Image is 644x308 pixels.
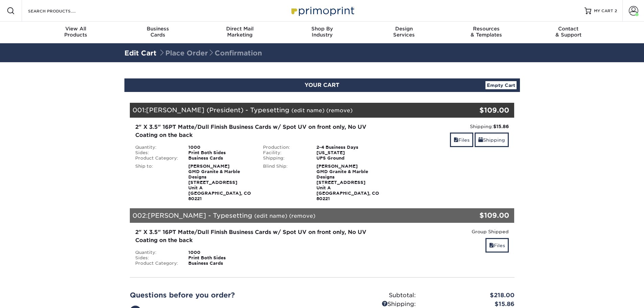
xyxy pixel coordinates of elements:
div: Group Shipped [391,228,509,235]
div: Quantity: [130,250,184,255]
input: SEARCH PRODUCTS..... [27,7,93,15]
div: Blind Ship: [258,164,311,202]
div: 2" X 3.5" 16PT Matte/Dull Finish Business Cards w/ Spot UV on front only, No UV Coating on the back [135,228,381,244]
a: (remove) [289,213,315,219]
div: Sides: [130,150,184,156]
span: [PERSON_NAME] - Typesetting [148,212,252,219]
a: (remove) [326,107,353,114]
div: UPS Ground [311,156,386,161]
strong: [PERSON_NAME] GMD Granite & Marble Designs [STREET_ADDRESS] Unit A [GEOGRAPHIC_DATA], CO 80221 [188,164,251,201]
div: 001: [130,103,450,118]
span: Contact [527,26,610,32]
a: Edit Cart [124,49,157,57]
a: Files [485,238,509,253]
strong: $15.86 [493,124,509,129]
span: Direct Mail [199,26,281,32]
span: MY CART [594,8,613,14]
div: 1000 [183,250,258,255]
span: Place Order Confirmation [159,49,262,57]
strong: [PERSON_NAME] GMD Granite & Marble Designs [STREET_ADDRESS] Unit A [GEOGRAPHIC_DATA], CO 80221 [316,164,379,201]
span: 2 [615,8,617,13]
span: [PERSON_NAME] (President) - Typesetting [146,106,289,114]
a: Direct MailMarketing [199,22,281,43]
span: shipping [478,137,483,143]
div: Subtotal: [322,291,421,300]
span: files [454,137,458,143]
span: Resources [445,26,527,32]
div: Marketing [199,26,281,38]
img: Primoprint [288,3,356,18]
div: Cards [117,26,199,38]
a: Shop ByIndustry [281,22,363,43]
h2: Questions before you order? [130,291,317,299]
div: Product Category: [130,261,184,266]
a: Resources& Templates [445,22,527,43]
div: & Support [527,26,610,38]
span: View All [35,26,117,32]
div: 2-4 Business Days [311,145,386,150]
div: Facility: [258,150,311,156]
a: (edit name) [254,213,287,219]
span: Business [117,26,199,32]
span: files [489,243,494,248]
a: Empty Cart [485,81,517,89]
a: BusinessCards [117,22,199,43]
div: [US_STATE] [311,150,386,156]
div: Business Cards [183,156,258,161]
div: 2" X 3.5" 16PT Matte/Dull Finish Business Cards w/ Spot UV on front only, No UV Coating on the back [135,123,381,139]
div: Quantity: [130,145,184,150]
span: Shop By [281,26,363,32]
a: Shipping [475,133,509,147]
a: Files [450,133,473,147]
div: Print Both Sides [183,255,258,261]
span: YOUR CART [305,82,339,88]
div: Shipping: [391,123,509,130]
div: $109.00 [450,105,509,115]
div: Shipping: [258,156,311,161]
div: $218.00 [421,291,520,300]
div: Products [35,26,117,38]
a: View AllProducts [35,22,117,43]
span: Design [363,26,445,32]
a: (edit name) [291,107,325,114]
div: 002: [130,208,450,223]
div: Ship to: [130,164,184,202]
div: Services [363,26,445,38]
div: 1000 [183,145,258,150]
a: Contact& Support [527,22,610,43]
div: Industry [281,26,363,38]
div: Product Category: [130,156,184,161]
div: & Templates [445,26,527,38]
div: $109.00 [450,210,509,220]
div: Production: [258,145,311,150]
div: Sides: [130,255,184,261]
div: Print Both Sides [183,150,258,156]
div: Business Cards [183,261,258,266]
a: DesignServices [363,22,445,43]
